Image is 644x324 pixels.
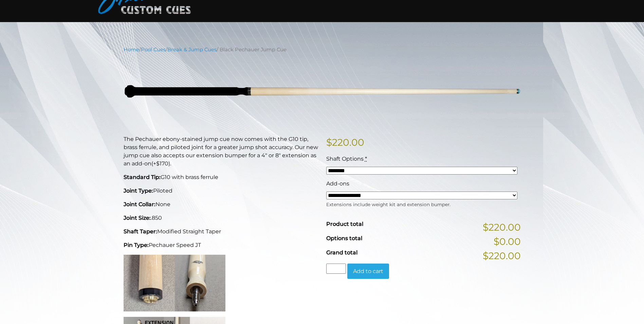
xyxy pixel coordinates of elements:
span: Product total [326,221,363,227]
span: Options total [326,235,362,241]
div: Extensions include weight kit and extension bumper. [326,199,517,208]
span: Grand total [326,249,357,256]
button: Add to cart [347,264,389,279]
p: Piloted [124,187,318,195]
a: Pool Cues [141,47,166,53]
strong: Joint Size: [124,215,151,221]
input: Product quantity [326,264,346,274]
a: Break & Jump Cues [167,47,217,53]
span: $220.00 [483,220,521,234]
span: $ [326,137,332,148]
bdi: 220.00 [326,137,364,148]
strong: Shaft Taper: [124,228,157,235]
span: Add-ons [326,180,349,187]
p: .850 [124,214,318,222]
p: Modified Straight Taper [124,228,318,236]
p: Pechauer Speed JT [124,241,318,249]
strong: Joint Collar: [124,201,155,208]
p: The Pechauer ebony-stained jump cue now comes with the G10 tip, brass ferrule, and piloted joint ... [124,135,318,168]
p: G10 with brass ferrule [124,173,318,181]
abbr: required [365,156,367,162]
span: Shaft Options [326,156,364,162]
strong: Standard Tip: [124,174,161,180]
p: None [124,200,318,209]
strong: Joint Type: [124,187,153,194]
a: Home [124,47,139,53]
img: black-jump-photo.png [124,58,521,125]
strong: Pin Type: [124,242,149,248]
span: $0.00 [494,234,521,249]
nav: Breadcrumb [124,46,521,53]
span: $220.00 [483,249,521,263]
